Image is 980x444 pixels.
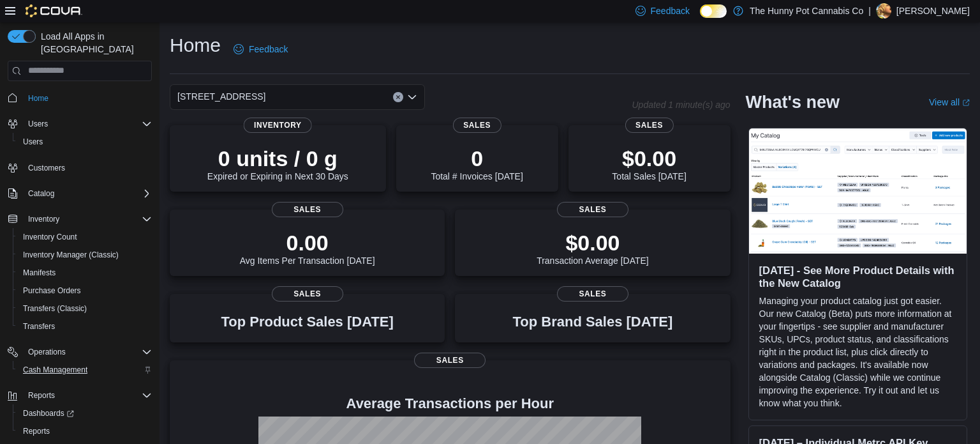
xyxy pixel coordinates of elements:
a: Home [23,91,54,106]
button: Inventory Manager (Classic) [13,246,157,264]
span: Home [23,90,152,106]
span: Purchase Orders [18,283,152,298]
span: Transfers [23,321,55,332]
span: Transfers (Classic) [23,303,87,314]
span: Customers [23,160,152,176]
h3: [DATE] - See More Product Details with the New Catalog [759,264,956,289]
button: Operations [23,344,71,360]
a: Purchase Orders [18,283,86,298]
span: Reports [23,388,152,403]
p: $0.00 [612,146,686,171]
span: Dashboards [18,406,152,421]
button: Users [3,115,157,133]
p: The Hunny Pot Cannabis Co [750,3,863,19]
div: Ryan Noble [876,3,891,19]
p: $0.00 [537,230,649,256]
span: Sales [453,118,501,133]
span: Home [28,93,48,103]
span: Sales [557,286,628,302]
a: Inventory Count [18,229,82,245]
span: Cash Management [18,362,152,378]
span: Catalog [28,188,54,199]
span: Reports [23,426,50,436]
button: Reports [13,422,157,440]
span: Manifests [18,265,152,280]
span: Inventory Count [23,232,77,242]
span: Users [23,116,152,132]
button: Open list of options [407,92,417,102]
span: Users [23,137,43,147]
span: Inventory Count [18,229,152,245]
a: Dashboards [18,406,79,421]
button: Reports [3,387,157,404]
span: Inventory Manager (Classic) [23,250,119,260]
span: Sales [557,202,628,217]
a: Feedback [228,36,293,62]
button: Users [13,133,157,151]
button: Clear input [393,92,403,102]
span: Manifests [23,268,56,278]
p: 0 units / 0 g [207,146,348,171]
span: Operations [23,344,152,360]
p: Managing your product catalog just got easier. Our new Catalog (Beta) puts more information at yo... [759,295,956,410]
svg: External link [962,99,970,107]
button: Users [23,116,53,132]
span: Transfers (Classic) [18,301,152,316]
div: Total Sales [DATE] [612,146,686,181]
span: Reports [28,390,55,401]
span: Operations [28,347,66,357]
h3: Top Product Sales [DATE] [221,314,393,330]
button: Transfers (Classic) [13,300,157,318]
p: 0 [431,146,523,171]
button: Reports [23,388,60,403]
a: Reports [18,424,55,439]
span: Inventory [244,118,312,133]
span: Feedback [249,43,288,56]
span: Dashboards [23,408,74,418]
a: Dashboards [13,404,157,422]
button: Operations [3,343,157,361]
a: Transfers [18,319,60,334]
button: Customers [3,158,157,177]
span: Inventory [28,214,59,224]
button: Inventory [3,210,157,228]
p: 0.00 [240,230,375,256]
span: Customers [28,163,65,173]
span: Cash Management [23,365,87,375]
div: Expired or Expiring in Next 30 Days [207,146,348,181]
span: Feedback [651,4,690,17]
a: Inventory Manager (Classic) [18,247,124,263]
button: Catalog [3,185,157,203]
span: Catalog [23,186,152,201]
span: Sales [272,202,343,217]
a: View allExternal link [929,97,970,107]
span: Dark Mode [700,18,701,19]
span: Load All Apps in [GEOGRAPHIC_DATA] [36,30,152,56]
span: Purchase Orders [23,286,81,296]
button: Manifests [13,264,157,282]
div: Transaction Average [DATE] [537,230,649,266]
button: Inventory [23,211,64,227]
span: Sales [272,286,343,302]
span: Transfers [18,319,152,334]
span: Inventory [23,211,152,227]
span: Reports [18,424,152,439]
button: Cash Management [13,361,157,379]
span: Sales [625,118,673,133]
button: Inventory Count [13,228,157,246]
a: Customers [23,160,70,176]
span: Users [18,134,152,149]
img: Cova [26,4,82,17]
input: Dark Mode [700,4,727,18]
a: Manifests [18,265,61,280]
p: Updated 1 minute(s) ago [632,100,730,110]
span: Inventory Manager (Classic) [18,247,152,263]
button: Catalog [23,186,59,201]
button: Transfers [13,318,157,335]
span: Users [28,119,48,129]
button: Purchase Orders [13,282,157,300]
p: | [868,3,871,19]
h2: What's new [746,92,840,112]
button: Home [3,89,157,107]
div: Avg Items Per Transaction [DATE] [240,230,375,266]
